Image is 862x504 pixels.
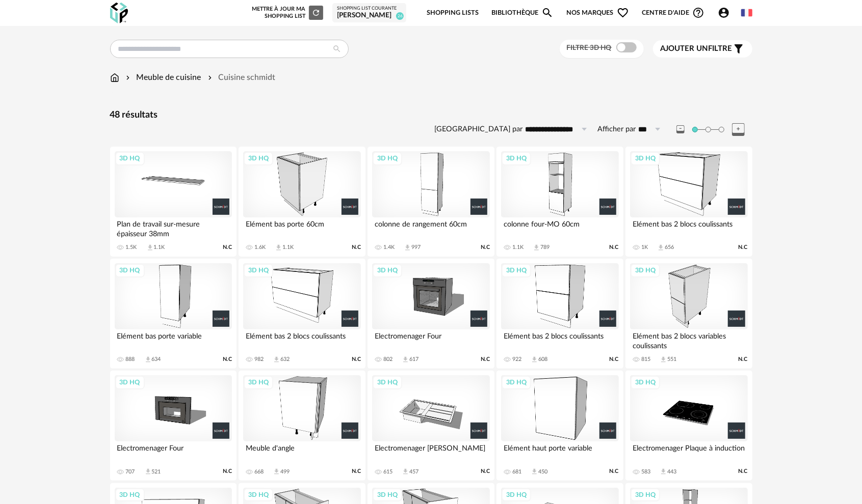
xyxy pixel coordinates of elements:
div: Plan de travail sur-mesure épaisseur 38mm [115,217,232,238]
a: 3D HQ Elément bas 2 blocs coulissants 982 Download icon 632 N.C [239,259,365,369]
span: Nos marques [567,1,629,25]
div: 443 [667,468,676,475]
span: N.C [481,468,490,475]
span: Centre d'aideHelp Circle Outline icon [642,7,704,19]
span: Download icon [531,468,538,475]
a: 3D HQ Elément bas 2 blocs coulissants 922 Download icon 608 N.C [497,259,623,369]
span: Download icon [660,468,667,475]
div: 457 [409,468,419,475]
div: 3D HQ [502,152,531,165]
span: Download icon [404,244,411,251]
div: 3D HQ [373,376,402,389]
div: 681 [512,468,521,475]
span: Download icon [660,356,667,363]
div: 1K [641,244,648,251]
div: 3D HQ [502,376,531,389]
span: N.C [739,244,748,251]
div: 1.4K [383,244,395,251]
span: N.C [481,244,490,251]
span: Heart Outline icon [617,7,629,19]
div: 3D HQ [631,376,660,389]
a: 3D HQ Electromenager [PERSON_NAME] 615 Download icon 457 N.C [368,371,494,481]
span: Download icon [657,244,665,251]
span: Download icon [533,244,540,251]
a: 3D HQ Elément bas 2 blocs variables coulissants 815 Download icon 551 N.C [625,259,752,369]
a: 3D HQ Electromenager Plaque à induction 583 Download icon 443 N.C [625,371,752,481]
span: N.C [739,468,748,475]
div: 1.1K [282,244,294,251]
div: Electromenager Four [372,329,489,350]
span: Account Circle icon [718,7,735,19]
span: Magnify icon [541,7,554,19]
div: 815 [641,356,650,363]
span: N.C [610,244,619,251]
span: Download icon [531,356,538,363]
div: 615 [383,468,393,475]
label: [GEOGRAPHIC_DATA] par [435,125,523,134]
div: 521 [152,468,161,475]
div: 3D HQ [244,152,273,165]
div: 802 [383,356,393,363]
div: 3D HQ [244,376,273,389]
div: 3D HQ [115,376,145,389]
span: Download icon [144,468,152,475]
a: Shopping List courante [PERSON_NAME] 26 [337,6,402,20]
div: 3D HQ [373,264,402,277]
div: Electromenager Four [115,441,232,462]
div: Elément bas 2 blocs coulissants [501,329,618,350]
div: [PERSON_NAME] [337,11,402,20]
div: 608 [538,356,547,363]
a: 3D HQ Plan de travail sur-mesure épaisseur 38mm 1.5K Download icon 1.1K N.C [110,147,237,257]
span: filtre [661,44,733,54]
div: Elément haut porte variable [501,441,618,462]
span: N.C [481,356,490,363]
span: Refresh icon [311,10,321,15]
div: 499 [280,468,290,475]
span: N.C [352,244,361,251]
div: 1.1K [154,244,165,251]
div: 3D HQ [502,264,531,277]
span: N.C [352,356,361,363]
span: Help Circle Outline icon [692,7,704,19]
a: 3D HQ Elément haut porte variable 681 Download icon 450 N.C [497,371,623,481]
a: 3D HQ colonne four-MO 60cm 1.1K Download icon 789 N.C [497,147,623,257]
span: N.C [223,468,232,475]
a: 3D HQ colonne de rangement 60cm 1.4K Download icon 997 N.C [368,147,494,257]
a: 3D HQ Electromenager Four 707 Download icon 521 N.C [110,371,237,481]
div: Elément bas 2 blocs coulissants [243,329,360,350]
span: Download icon [402,468,409,475]
img: OXP [110,3,128,23]
div: Shopping List courante [337,6,402,12]
label: Afficher par [598,125,636,134]
span: Filter icon [733,43,745,55]
div: 3D HQ [631,488,660,501]
span: Download icon [146,244,154,251]
div: Meuble d'angle [243,441,360,462]
div: 982 [254,356,264,363]
div: 3D HQ [502,488,531,501]
span: N.C [739,356,748,363]
span: Download icon [275,244,282,251]
span: N.C [223,244,232,251]
a: Shopping Lists [427,1,479,25]
a: 3D HQ Elément bas 2 blocs coulissants 1K Download icon 656 N.C [625,147,752,257]
div: 632 [280,356,290,363]
button: Ajouter unfiltre Filter icon [653,40,752,58]
div: Elément bas 2 blocs variables coulissants [630,329,747,350]
span: Download icon [402,356,409,363]
div: 656 [665,244,674,251]
div: 551 [667,356,676,363]
img: svg+xml;base64,PHN2ZyB3aWR0aD0iMTYiIGhlaWdodD0iMTciIHZpZXdCb3g9IjAgMCAxNiAxNyIgZmlsbD0ibm9uZSIgeG... [110,72,119,83]
div: 3D HQ [115,152,145,165]
div: 668 [254,468,264,475]
span: N.C [352,468,361,475]
div: 3D HQ [631,264,660,277]
span: Download icon [273,356,280,363]
div: 3D HQ [373,152,402,165]
div: 617 [409,356,419,363]
a: 3D HQ Elément bas porte variable 888 Download icon 634 N.C [110,259,237,369]
div: 922 [512,356,521,363]
div: 1.1K [512,244,524,251]
div: Elément bas porte 60cm [243,217,360,238]
a: 3D HQ Electromenager Four 802 Download icon 617 N.C [368,259,494,369]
